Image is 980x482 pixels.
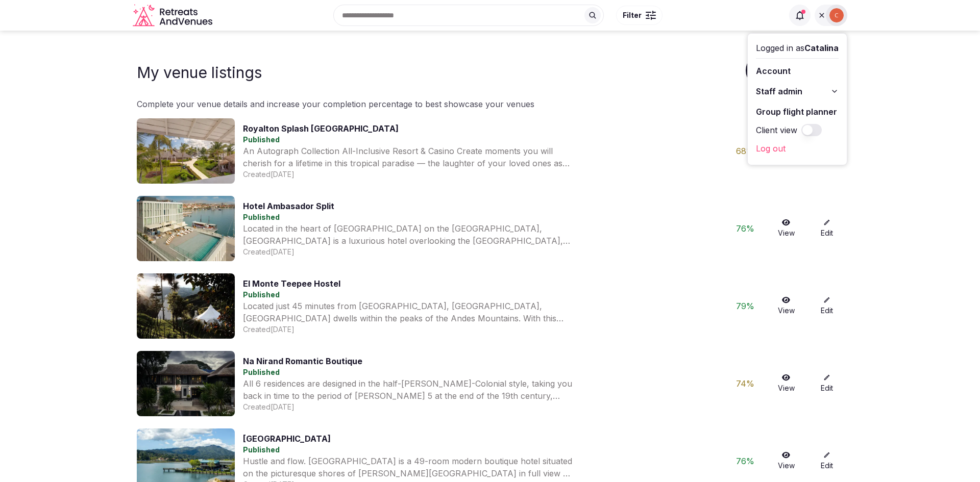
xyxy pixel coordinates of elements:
a: Group flight planner [756,104,839,120]
a: El Monte Teepee Hostel [243,278,340,289]
div: 76 % [729,455,762,467]
a: View [770,296,802,316]
span: Catalina [804,43,839,53]
a: Edit [811,374,843,393]
span: Staff admin [756,85,802,97]
img: Venue cover photo for Hotel Ambasador Split [137,196,235,261]
button: Filter [616,6,663,25]
div: 76 % [729,222,762,235]
a: Edit [811,451,843,471]
img: Catalina [829,8,844,22]
span: Filter [623,10,642,20]
a: Edit [811,296,843,316]
div: An Autograph Collection All-Inclusive Resort & Casino Create moments you will cherish for a lifet... [243,145,575,169]
a: Na Nirand Romantic Boutique [243,356,362,366]
label: Client view [756,124,797,136]
div: Created [DATE] [243,402,721,412]
a: View [770,219,802,238]
div: 74 % [729,377,762,390]
h1: My venue listings [137,63,262,82]
div: Created [DATE] [243,247,721,257]
a: [GEOGRAPHIC_DATA] [243,434,331,444]
a: Log out [756,140,839,157]
img: Venue cover photo for Royalton Splash Punta Cana [137,118,235,184]
a: Hotel Ambasador Split [243,201,334,211]
div: 79 % [729,300,762,312]
div: Located just 45 minutes from [GEOGRAPHIC_DATA], [GEOGRAPHIC_DATA], [GEOGRAPHIC_DATA] dwells withi... [243,300,575,324]
button: Add venue [746,53,843,88]
svg: Retreats and Venues company logo [133,4,214,27]
div: Created [DATE] [243,324,721,335]
span: Published [243,445,280,454]
a: View [770,451,802,471]
img: Venue cover photo for El Monte Teepee Hostel [137,273,235,339]
a: Account [756,63,839,79]
p: Complete your venue details and increase your completion percentage to best showcase your venues [137,98,843,110]
a: Visit the homepage [133,4,214,27]
div: Located in the heart of [GEOGRAPHIC_DATA] on the [GEOGRAPHIC_DATA], [GEOGRAPHIC_DATA] is a luxuri... [243,222,575,247]
span: Published [243,368,280,376]
a: Royalton Splash [GEOGRAPHIC_DATA] [243,123,399,134]
a: View [770,374,802,393]
div: Created [DATE] [243,169,721,180]
span: Published [243,213,280,221]
span: Published [243,135,280,144]
span: Published [243,290,280,299]
div: Logged in as [756,42,839,54]
a: Edit [811,219,843,238]
button: Staff admin [756,83,839,99]
img: Venue cover photo for Na Nirand Romantic Boutique [137,351,235,416]
div: 68 % [729,145,762,157]
div: Hustle and flow. [GEOGRAPHIC_DATA] is a 49-room modern boutique hotel situated on the picturesque... [243,455,575,479]
div: All 6 residences are designed in the half-[PERSON_NAME]-Colonial style, taking you back in time t... [243,377,575,402]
